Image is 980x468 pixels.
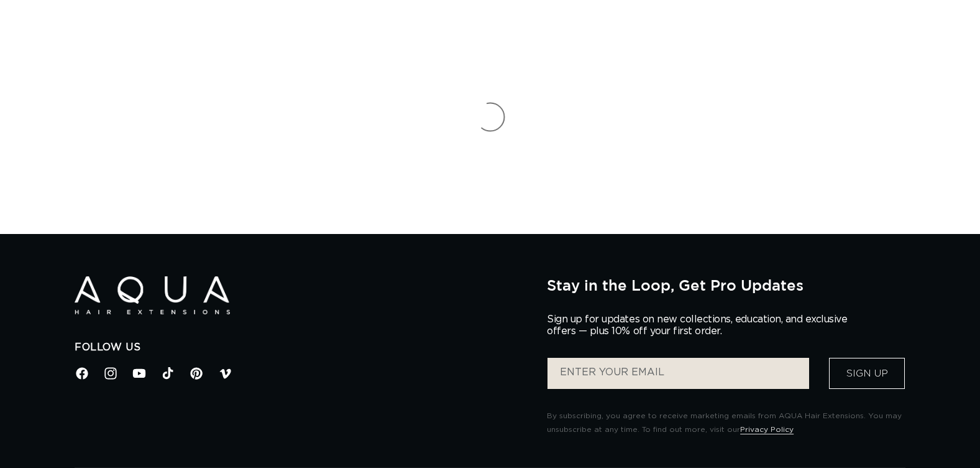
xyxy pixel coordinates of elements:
input: ENTER YOUR EMAIL [547,358,809,389]
p: Sign up for updates on new collections, education, and exclusive offers — plus 10% off your first... [547,314,858,337]
h2: Stay in the Loop, Get Pro Updates [547,276,905,294]
button: Sign Up [829,358,905,389]
a: Privacy Policy [740,426,794,433]
p: By subscribing, you agree to receive marketing emails from AQUA Hair Extensions. You may unsubscr... [547,409,905,436]
h2: Follow Us [75,341,528,354]
img: Aqua Hair Extensions [75,276,230,314]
